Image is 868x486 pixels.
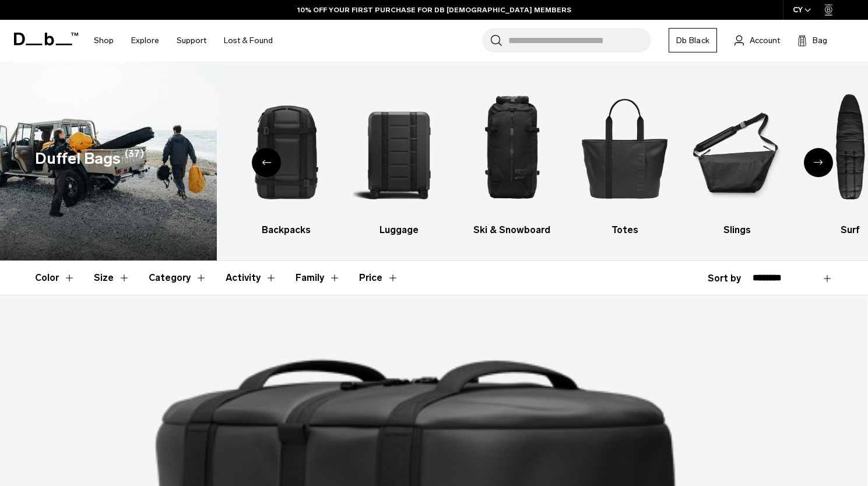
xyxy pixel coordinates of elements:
[85,20,282,61] nav: Main Navigation
[466,79,558,217] img: Db
[669,28,717,52] a: Db Black
[128,79,220,237] li: 1 / 10
[813,34,827,47] span: Bag
[35,261,75,295] button: Toggle Filter
[691,79,783,237] a: Db Slings
[297,5,571,15] a: 10% OFF YOUR FIRST PURCHASE FOR DB [DEMOGRAPHIC_DATA] MEMBERS
[94,20,114,61] a: Shop
[797,33,827,47] button: Bag
[128,223,220,237] h3: All products
[35,147,121,171] h1: Duffel Bags
[128,79,220,217] img: Db
[125,147,144,171] span: (37)
[224,20,273,61] a: Lost & Found
[578,223,670,237] h3: Totes
[466,79,558,237] li: 4 / 10
[240,79,332,237] a: Db Backpacks
[149,261,207,295] button: Toggle Filter
[578,79,670,237] a: Db Totes
[691,79,783,237] li: 6 / 10
[750,34,780,47] span: Account
[240,223,332,237] h3: Backpacks
[240,79,332,217] img: Db
[177,20,206,61] a: Support
[131,20,159,61] a: Explore
[226,261,277,295] button: Toggle Filter
[691,223,783,237] h3: Slings
[466,223,558,237] h3: Ski & Snowboard
[578,79,670,217] img: Db
[578,79,670,237] li: 5 / 10
[691,79,783,217] img: Db
[252,148,281,177] div: Previous slide
[240,79,332,237] li: 2 / 10
[359,261,399,295] button: Toggle Price
[128,79,220,237] a: Db All products
[353,79,445,237] a: Db Luggage
[804,148,833,177] div: Next slide
[94,261,130,295] button: Toggle Filter
[353,223,445,237] h3: Luggage
[296,261,340,295] button: Toggle Filter
[353,79,445,237] li: 3 / 10
[353,79,445,217] img: Db
[466,79,558,237] a: Db Ski & Snowboard
[735,33,780,47] a: Account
